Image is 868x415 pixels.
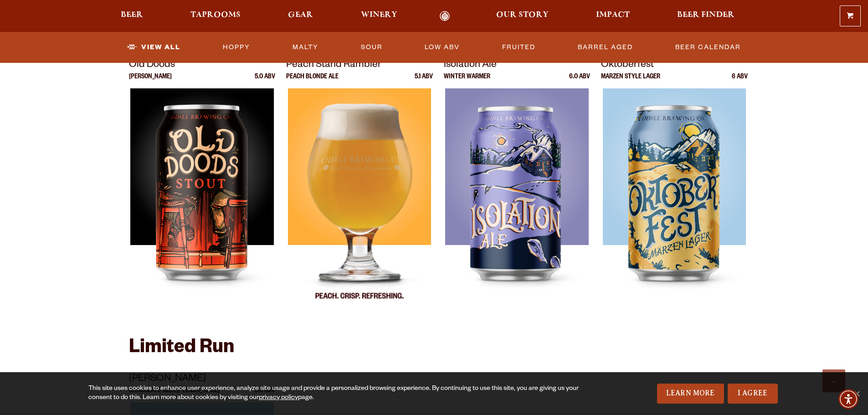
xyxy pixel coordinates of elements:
[496,11,549,19] span: Our Story
[123,37,184,58] a: View All
[728,384,778,404] a: I Agree
[838,389,858,409] div: Accessibility Menu
[190,11,241,19] span: Taprooms
[357,37,386,58] a: Sour
[444,57,591,74] p: Isolation Ale
[428,11,462,21] a: Odell Home
[288,88,431,316] img: Peach Stand Rambler
[596,11,630,19] span: Impact
[255,74,275,88] p: 5.0 ABV
[129,57,276,74] p: Old Doods
[129,338,740,360] h2: Limited Run
[121,11,143,19] span: Beer
[355,11,403,21] a: Winery
[601,57,748,74] p: Oktoberfest
[129,74,172,88] p: [PERSON_NAME]
[286,74,339,88] p: Peach Blonde Ale
[282,11,319,21] a: Gear
[219,37,254,58] a: Hoppy
[129,57,276,316] a: Old Doods [PERSON_NAME] 5.0 ABV Old Doods Old Doods
[115,11,149,21] a: Beer
[569,74,590,88] p: 6.0 ABV
[601,74,660,88] p: Marzen Style Lager
[498,37,539,58] a: Fruited
[415,74,433,88] p: 5.1 ABV
[444,57,591,316] a: Isolation Ale Winter Warmer 6.0 ABV Isolation Ale Isolation Ale
[445,88,588,316] img: Isolation Ale
[185,11,247,21] a: Taprooms
[657,384,724,404] a: Learn More
[129,371,276,388] p: [PERSON_NAME]
[677,11,734,19] span: Beer Finder
[421,37,463,58] a: Low ABV
[671,11,740,21] a: Beer Finder
[361,11,397,19] span: Winery
[286,57,433,74] p: Peach Stand Rambler
[603,88,746,316] img: Oktoberfest
[590,11,636,21] a: Impact
[672,37,745,58] a: Beer Calendar
[574,37,637,58] a: Barrel Aged
[130,88,273,316] img: Old Doods
[289,37,322,58] a: Malty
[286,57,433,316] a: Peach Stand Rambler Peach Blonde Ale 5.1 ABV Peach Stand Rambler Peach Stand Rambler
[601,57,748,316] a: Oktoberfest Marzen Style Lager 6 ABV Oktoberfest Oktoberfest
[490,11,555,21] a: Our Story
[288,11,313,19] span: Gear
[822,369,845,392] a: Scroll to top
[259,395,298,402] a: privacy policy
[444,74,490,88] p: Winter Warmer
[732,74,748,88] p: 6 ABV
[88,384,582,403] div: This site uses cookies to enhance user experience, analyze site usage and provide a personalized ...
